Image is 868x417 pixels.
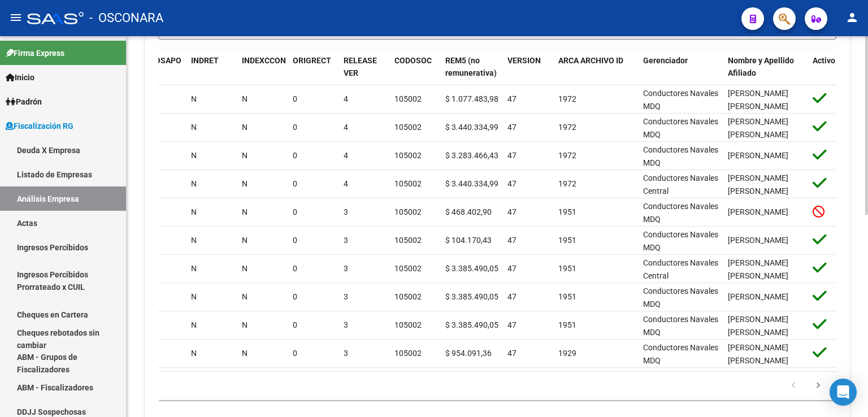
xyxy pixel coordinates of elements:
[728,56,794,78] span: Nombre y Apellido Afiliado
[344,56,377,78] span: RELEASE VER
[344,292,348,301] span: 3
[6,120,73,132] span: Fiscalización RG
[507,292,517,301] span: 47
[503,49,554,86] datatable-header-cell: VERSION
[507,264,517,273] span: 47
[242,292,248,301] span: N
[191,292,197,301] span: N
[394,56,432,65] span: CODOSOC
[344,151,348,160] span: 4
[293,179,297,188] span: 0
[191,349,197,358] span: N
[191,320,197,329] span: N
[813,56,835,65] span: Activo
[242,349,248,358] span: N
[242,179,248,188] span: N
[6,95,42,108] span: Padrón
[242,320,248,329] span: N
[728,236,788,245] span: [PERSON_NAME]
[507,179,517,188] span: 47
[728,117,788,139] span: [PERSON_NAME] [PERSON_NAME]
[643,315,718,337] span: Conductores Navales MDQ
[242,236,248,245] span: N
[728,89,788,111] span: [PERSON_NAME] [PERSON_NAME]
[242,56,286,65] span: INDEXCCON
[830,379,857,406] div: Open Intercom Messenger
[643,343,718,365] span: Conductores Navales MDQ
[394,236,422,245] span: 105002
[293,236,297,245] span: 0
[507,236,517,245] span: 47
[394,179,422,188] span: 105002
[6,71,34,84] span: Inicio
[643,202,718,224] span: Conductores Navales MDQ
[242,94,248,103] span: N
[191,123,197,132] span: N
[507,56,541,65] span: VERSION
[445,94,498,103] span: $ 1.077.483,98
[643,56,688,65] span: Gerenciador
[390,49,441,86] datatable-header-cell: CODOSOC
[643,173,718,196] span: Conductores Navales Central
[293,320,297,329] span: 0
[558,349,576,358] span: 1929
[728,258,788,280] span: [PERSON_NAME] [PERSON_NAME]
[558,292,576,301] span: 1951
[643,230,718,252] span: Conductores Navales MDQ
[344,94,348,103] span: 4
[6,47,64,59] span: Firma Express
[558,151,576,160] span: 1972
[394,123,422,132] span: 105002
[293,207,297,216] span: 0
[643,286,718,309] span: Conductores Navales MDQ
[558,94,576,103] span: 1972
[293,56,331,65] span: ORIGRECT
[783,380,804,392] a: go to previous page
[728,151,788,160] span: [PERSON_NAME]
[558,207,576,216] span: 1951
[728,292,788,301] span: [PERSON_NAME]
[394,151,422,160] span: 105002
[242,264,248,273] span: N
[394,94,422,103] span: 105002
[394,264,422,273] span: 105002
[558,56,623,65] span: ARCA ARCHIVO ID
[242,123,248,132] span: N
[558,320,576,329] span: 1951
[394,207,422,216] span: 105002
[242,207,248,216] span: N
[445,207,492,216] span: $ 468.402,90
[507,94,517,103] span: 47
[339,49,390,86] datatable-header-cell: RELEASE VER
[558,123,576,132] span: 1972
[558,236,576,245] span: 1951
[136,49,186,86] datatable-header-cell: EXCOSAPO
[445,264,498,273] span: $ 3.385.490,05
[186,49,237,86] datatable-header-cell: INDRET
[445,236,492,245] span: $ 104.170,43
[808,49,853,86] datatable-header-cell: Activo
[344,264,348,273] span: 3
[293,151,297,160] span: 0
[558,264,576,273] span: 1951
[394,320,422,329] span: 105002
[9,11,23,24] mat-icon: menu
[445,292,498,301] span: $ 3.385.490,05
[242,151,248,160] span: N
[344,123,348,132] span: 4
[237,49,288,86] datatable-header-cell: INDEXCCON
[344,179,348,188] span: 4
[191,179,197,188] span: N
[191,264,197,273] span: N
[643,89,718,111] span: Conductores Navales MDQ
[293,349,297,358] span: 0
[445,151,498,160] span: $ 3.283.466,43
[445,56,497,78] span: REM5 (no remunerativa)
[293,94,297,103] span: 0
[728,207,788,216] span: [PERSON_NAME]
[441,49,503,86] datatable-header-cell: REM5 (no remunerativa)
[558,179,576,188] span: 1972
[507,320,517,329] span: 47
[445,123,498,132] span: $ 3.440.334,99
[191,207,197,216] span: N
